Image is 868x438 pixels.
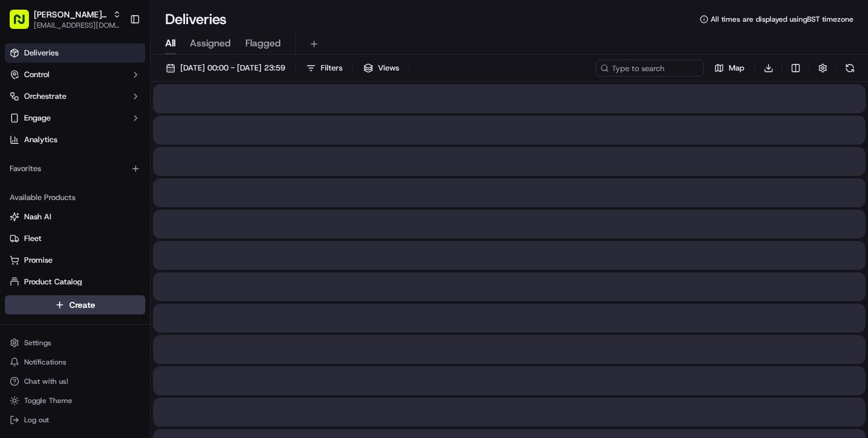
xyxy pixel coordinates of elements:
[24,48,58,58] span: Deliveries
[180,63,285,74] span: [DATE] 00:00 - [DATE] 23:59
[5,295,145,314] button: Create
[24,211,51,222] span: Nash AI
[5,354,145,371] button: Notifications
[5,251,145,270] button: Promise
[841,60,858,77] button: Refresh
[24,134,57,145] span: Analytics
[378,63,399,74] span: Views
[5,188,145,207] div: Available Products
[24,415,49,425] span: Log out
[5,229,145,248] button: Fleet
[24,377,68,386] span: Chat with us!
[34,20,121,30] button: [EMAIL_ADDRESS][DOMAIN_NAME]
[5,272,145,292] button: Product Catalog
[24,113,51,124] span: Engage
[5,108,145,128] button: Engage
[596,60,704,77] input: Type to search
[5,334,145,351] button: Settings
[24,255,52,266] span: Promise
[165,10,227,29] h1: Deliveries
[24,69,49,80] span: Control
[24,233,42,244] span: Fleet
[711,14,854,24] span: All times are displayed using BST timezone
[5,411,145,428] button: Log out
[5,207,145,227] button: Nash AI
[729,63,744,74] span: Map
[165,36,175,51] span: All
[10,233,140,244] a: Fleet
[10,211,140,222] a: Nash AI
[24,338,51,348] span: Settings
[5,5,125,34] button: [PERSON_NAME]'s Original[EMAIL_ADDRESS][DOMAIN_NAME]
[24,396,72,405] span: Toggle Theme
[190,36,231,51] span: Assigned
[24,91,66,102] span: Orchestrate
[5,65,145,84] button: Control
[5,392,145,409] button: Toggle Theme
[69,299,95,311] span: Create
[10,255,140,266] a: Promise
[301,60,348,77] button: Filters
[5,130,145,149] a: Analytics
[160,60,291,77] button: [DATE] 00:00 - [DATE] 23:59
[5,87,145,106] button: Orchestrate
[358,60,404,77] button: Views
[5,43,145,63] a: Deliveries
[34,8,108,20] button: [PERSON_NAME]'s Original
[10,277,140,287] a: Product Catalog
[5,159,145,178] div: Favorites
[24,357,66,367] span: Notifications
[5,373,145,390] button: Chat with us!
[321,63,342,74] span: Filters
[709,60,750,77] button: Map
[24,277,82,287] span: Product Catalog
[245,36,281,51] span: Flagged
